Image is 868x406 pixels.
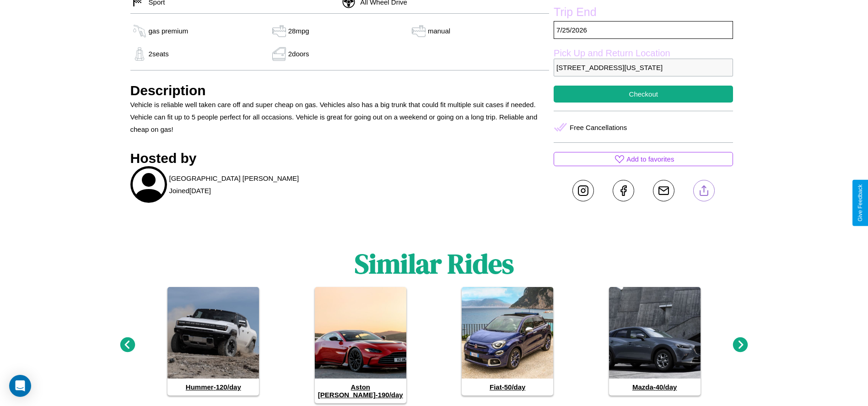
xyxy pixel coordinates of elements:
[554,59,733,76] p: [STREET_ADDRESS][US_STATE]
[169,172,299,184] p: [GEOGRAPHIC_DATA] [PERSON_NAME]
[554,86,733,103] button: Checkout
[167,287,259,395] a: Hummer-120/day
[130,98,550,135] p: Vehicle is reliable well taken care off and super cheap on gas. Vehicles also has a big trunk tha...
[130,151,550,166] h3: Hosted by
[554,21,733,39] p: 7 / 25 / 2026
[130,83,550,98] h3: Description
[554,5,733,21] label: Trip End
[169,184,211,197] p: Joined [DATE]
[167,379,259,395] h4: Hummer - 120 /day
[428,25,450,37] p: manual
[410,24,428,38] img: gas
[288,48,309,60] p: 2 doors
[288,25,309,37] p: 28 mpg
[609,287,701,395] a: Mazda-40/day
[554,48,733,59] label: Pick Up and Return Location
[570,121,627,134] p: Free Cancellations
[130,24,149,38] img: gas
[270,47,288,61] img: gas
[355,245,514,282] h1: Similar Rides
[149,25,189,37] p: gas premium
[626,153,674,165] p: Add to favorites
[462,287,553,395] a: Fiat-50/day
[857,184,863,222] div: Give Feedback
[270,24,288,38] img: gas
[315,379,406,403] h4: Aston [PERSON_NAME] - 190 /day
[149,48,169,60] p: 2 seats
[130,47,149,61] img: gas
[462,379,553,395] h4: Fiat - 50 /day
[9,375,31,397] div: Open Intercom Messenger
[609,379,701,395] h4: Mazda - 40 /day
[315,287,406,403] a: Aston [PERSON_NAME]-190/day
[554,152,733,166] button: Add to favorites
